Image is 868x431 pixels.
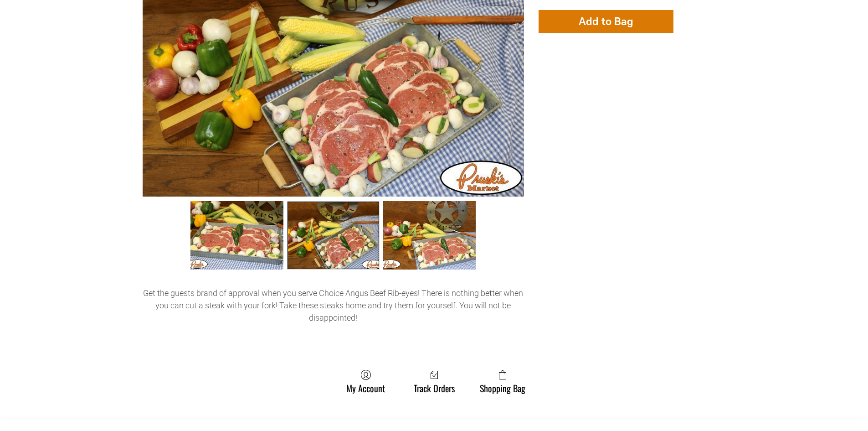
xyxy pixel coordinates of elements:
a: 6 – 12 oz Choice Angus Beef Ribeyes 0 [190,201,283,270]
span: Add to Bag [579,15,633,28]
a: Track Orders [409,369,459,394]
p: Get the guests brand of approval when you serve Choice Angus Beef Rib-eyes! There is nothing bett... [143,287,524,324]
a: 6 – 12 oz Choice Angus Beef Ribeyes 1 [287,201,380,270]
button: Add to Bag [539,10,673,33]
a: My Account [342,369,390,394]
a: Shopping Bag [475,369,530,394]
a: 6 – 12 oz Choice Angus Beef Ribeyes 2 [383,201,476,270]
